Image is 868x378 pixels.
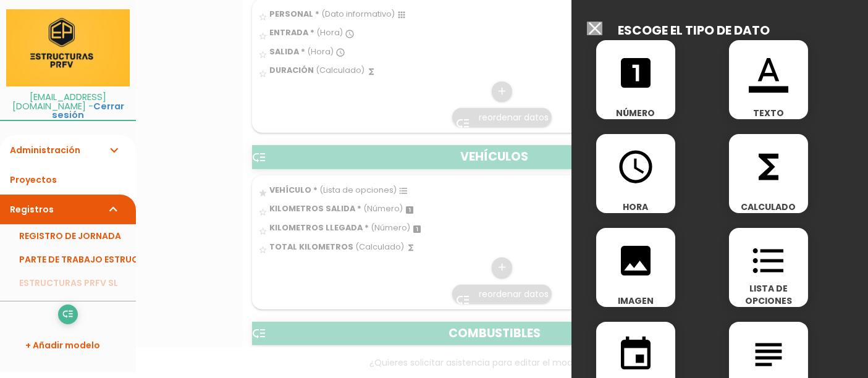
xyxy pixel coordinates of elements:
[749,53,788,93] i: format_color_text
[729,201,808,213] span: CALCULADO
[616,147,655,187] i: access_time
[749,241,788,280] i: format_list_bulleted
[618,23,770,37] h2: ESCOGE EL TIPO DE DATO
[596,107,675,119] span: NÚMERO
[616,335,655,374] i: event
[749,335,788,374] i: subject
[729,282,808,307] span: LISTA DE OPCIONES
[596,295,675,307] span: IMAGEN
[749,147,788,187] i: functions
[729,107,808,119] span: TEXTO
[596,201,675,213] span: HORA
[616,53,655,93] i: looks_one
[616,241,655,280] i: image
